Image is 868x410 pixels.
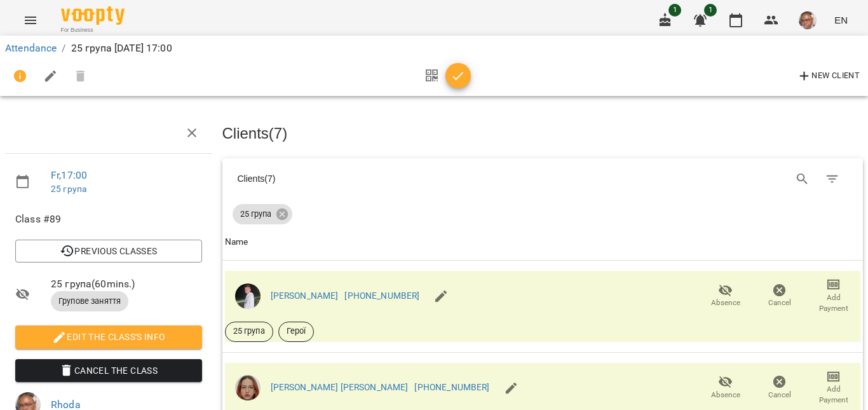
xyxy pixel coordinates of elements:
[15,359,202,382] button: Cancel the class
[51,296,128,307] span: Групове заняття
[62,41,65,56] li: /
[61,6,125,25] img: Voopty Logo
[834,13,848,27] span: EN
[799,11,817,29] img: 506b4484e4e3c983820f65d61a8f4b66.jpg
[797,69,860,84] span: New Client
[51,169,87,181] a: Fr , 17:00
[225,235,861,250] span: Name
[787,164,818,195] button: Search
[279,325,314,337] span: Герої
[271,290,339,301] a: [PERSON_NAME]
[711,390,740,400] span: Absence
[225,235,248,250] div: Sort
[238,172,532,185] div: Clients ( 7 )
[5,42,57,54] a: Attendance
[668,4,681,17] span: 1
[25,363,192,378] span: Cancel the class
[235,284,261,309] img: 6e133d24814a1ee86c0a0dcaf2f1fbaa.png
[25,329,192,345] span: Edit the class's Info
[271,382,409,392] a: [PERSON_NAME] [PERSON_NAME]
[71,41,172,56] p: 25 група [DATE] 17:00
[51,277,202,292] span: 25 група ( 60 mins. )
[814,384,853,406] span: Add Payment
[15,240,202,263] button: Previous Classes
[704,4,717,17] span: 1
[235,375,261,400] img: 5069a814e4f91ed3cdf84d2747573f36.png
[15,212,202,227] span: Class #89
[814,292,853,314] span: Add Payment
[806,278,860,314] button: Add Payment
[222,158,864,199] div: Table Toolbar
[233,208,279,220] span: 25 група
[711,297,740,308] span: Absence
[829,8,853,32] button: EN
[51,184,86,194] a: 25 група
[25,243,192,259] span: Previous Classes
[794,66,863,86] button: New Client
[752,278,806,314] button: Cancel
[698,278,752,314] button: Absence
[233,204,292,224] div: 25 група
[768,390,791,400] span: Cancel
[698,370,752,406] button: Absence
[817,164,848,195] button: Filter
[806,370,860,406] button: Add Payment
[752,370,806,406] button: Cancel
[5,41,863,56] nav: breadcrumb
[226,325,273,337] span: 25 група
[222,125,864,142] h3: Clients ( 7 )
[344,290,419,301] a: [PHONE_NUMBER]
[768,297,791,308] span: Cancel
[61,26,125,34] span: For Business
[15,325,202,348] button: Edit the class's Info
[414,382,489,392] a: [PHONE_NUMBER]
[225,235,248,250] div: Name
[15,5,46,36] button: Menu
